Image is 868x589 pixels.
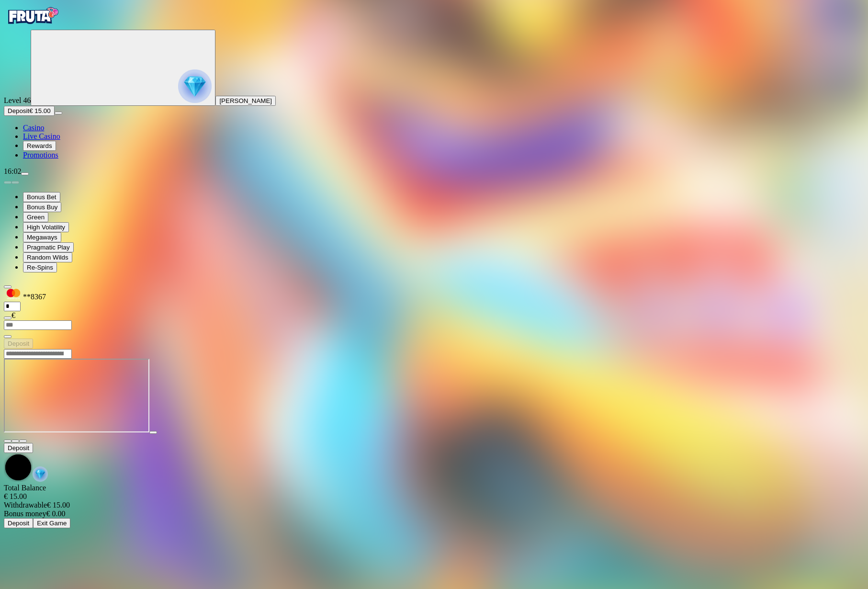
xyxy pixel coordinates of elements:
[4,510,46,518] span: Bonus money
[4,484,864,528] div: Game menu content
[4,317,11,319] button: eye icon
[23,252,72,262] button: Random Wilds
[219,97,272,104] span: [PERSON_NAME]
[4,359,149,432] iframe: Chilli Heat Megaways
[4,4,864,159] nav: Primary
[4,501,864,510] div: € 15.00
[27,234,57,241] span: Megaways
[4,4,61,28] img: Fruta
[4,285,11,288] button: Hide quick deposit form
[23,124,44,132] a: diamond iconCasino
[4,289,23,299] img: MasterCard
[4,518,33,528] button: Deposit
[178,69,212,103] img: reward progress
[27,142,52,149] span: Rewards
[4,96,31,104] span: Level 46
[19,440,27,442] button: fullscreen icon
[23,212,48,222] button: Green
[31,30,215,106] button: reward progress
[23,232,61,242] button: Megaways
[33,518,70,528] button: Exit Game
[4,335,11,338] button: eye icon
[11,311,15,319] span: €
[8,520,29,527] span: Deposit
[27,193,56,201] span: Bonus Bet
[4,21,61,29] a: Fruta
[4,440,11,442] button: close icon
[23,192,60,202] button: Bonus Bet
[23,262,57,272] button: Re-Spins
[4,167,21,175] span: 16:02
[149,431,157,434] button: play icon
[11,440,19,442] button: chevron-down icon
[27,264,53,271] span: Re-Spins
[23,151,58,159] a: gift-inverted iconPromotions
[21,172,29,175] button: menu
[23,132,60,140] a: poker-chip iconLive Casino
[23,202,61,212] button: Bonus Buy
[23,124,44,132] span: Casino
[23,132,60,140] span: Live Casino
[8,107,29,114] span: Deposit
[23,141,56,151] button: reward iconRewards
[4,501,47,509] span: Withdrawable
[27,254,68,261] span: Random Wilds
[4,443,33,453] button: Deposit
[4,181,11,184] button: prev slide
[27,204,57,211] span: Bonus Buy
[33,466,48,482] img: reward-icon
[11,181,19,184] button: next slide
[4,106,55,116] button: Depositplus icon€ 15.00
[215,96,276,106] button: [PERSON_NAME]
[23,222,69,232] button: High Volatility
[27,244,70,251] span: Pragmatic Play
[27,214,45,221] span: Green
[4,484,864,501] div: Total Balance
[4,443,864,484] div: Game menu
[8,340,29,347] span: Deposit
[55,112,62,114] button: menu
[37,520,67,527] span: Exit Game
[29,107,50,114] span: € 15.00
[23,242,74,252] button: Pragmatic Play
[23,151,58,159] span: Promotions
[4,349,72,359] input: Search
[4,492,864,501] div: € 15.00
[4,339,33,349] button: Deposit
[27,224,65,231] span: High Volatility
[4,510,864,518] div: € 0.00
[8,444,29,452] span: Deposit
